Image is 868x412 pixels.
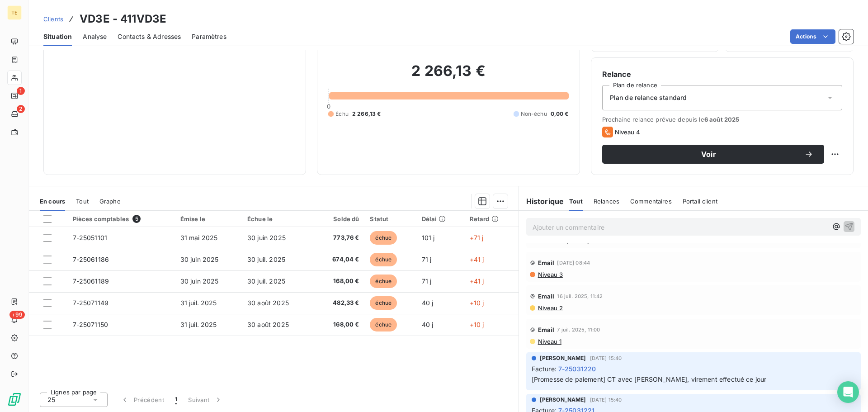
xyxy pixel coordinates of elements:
h3: VD3E - 411VD3E [80,11,166,27]
span: 1 [17,87,25,95]
span: +10 j [470,321,484,328]
span: 0,00 € [551,110,569,118]
span: 2 266,13 € [352,110,381,118]
span: 482,33 € [319,298,359,308]
button: Suivant [183,390,228,409]
span: [Promesse de paiement] CT avec [PERSON_NAME], virement effectué ce jour [532,375,767,383]
div: Pièces comptables [73,215,170,223]
span: 5 [132,215,141,223]
span: 674,04 € [319,255,359,264]
span: Tout [569,198,583,205]
span: 16 juil. 2025, 11:42 [557,294,603,299]
span: 0 [327,103,330,110]
span: Niveau 2 [537,304,563,312]
span: Clients [43,15,63,23]
span: échue [370,231,397,245]
span: 7 juil. 2025, 11:00 [557,327,600,332]
span: échue [370,253,397,266]
div: Échue le [247,215,308,223]
div: Statut [370,215,410,223]
span: Non-échu [521,110,547,118]
span: 168,00 € [319,277,359,286]
span: 30 juin 2025 [180,256,219,263]
button: 1 [170,390,183,409]
span: 31 mai 2025 [180,234,218,242]
span: 30 juil. 2025 [247,256,285,263]
span: Analyse [83,32,107,41]
div: Open Intercom Messenger [837,381,859,403]
span: 40 j [422,321,434,328]
span: +10 j [470,299,484,307]
button: Actions [790,29,835,44]
span: Relances [594,198,619,205]
span: Facture : [532,364,557,374]
button: Voir [602,145,824,164]
span: [PERSON_NAME] [540,354,586,362]
h2: 2 266,13 € [328,62,568,89]
span: 25 [47,395,55,404]
span: 7-25071149 [73,299,109,307]
div: Délai [422,215,459,223]
div: Émise le [180,215,236,223]
span: [DATE] 15:40 [590,355,622,361]
span: +99 [9,311,25,319]
span: Paramètres [192,32,226,41]
span: 1 [175,395,177,404]
span: Niveau 1 [537,338,561,345]
div: TE [7,5,22,20]
span: +71 j [470,234,484,242]
img: Logo LeanPay [7,392,22,407]
span: Graphe [99,198,121,205]
span: échue [370,318,397,331]
span: Niveau 4 [615,128,640,136]
h6: Historique [519,196,564,207]
span: Tout [76,198,89,205]
span: Contacts & Adresses [118,32,181,41]
span: En cours [40,198,65,205]
span: 71 j [422,277,432,285]
span: Prochaine relance prévue depuis le [602,116,842,123]
span: Voir [613,151,804,158]
span: 30 août 2025 [247,321,289,328]
span: Échu [335,110,349,118]
div: Retard [470,215,513,223]
span: Commentaires [630,198,672,205]
h6: Relance [602,69,842,80]
span: 2 [17,105,25,113]
span: 7-25031220 [558,364,596,374]
span: Situation [43,32,72,41]
button: Précédent [115,390,170,409]
a: Clients [43,14,63,24]
div: Solde dû [319,215,359,223]
span: 30 juil. 2025 [247,277,285,285]
span: Plan de relance standard [610,93,687,102]
span: 6 août 2025 [704,116,740,123]
span: Niveau 3 [537,271,563,278]
span: 7-25051101 [73,234,108,242]
span: échue [370,275,397,288]
span: 30 août 2025 [247,299,289,307]
span: échue [370,296,397,310]
span: 7-25061186 [73,256,109,263]
span: 71 j [422,256,432,263]
span: Email [538,326,555,333]
span: 773,76 € [319,233,359,242]
span: [PERSON_NAME] [540,396,586,404]
span: Portail client [683,198,717,205]
span: 31 juil. 2025 [180,321,217,328]
span: 7-25071150 [73,321,108,328]
span: Email [538,293,555,300]
span: +41 j [470,277,484,285]
span: 101 j [422,234,435,242]
span: [DATE] 15:40 [590,397,622,403]
span: +41 j [470,256,484,263]
span: 31 juil. 2025 [180,299,217,307]
span: 7-25061189 [73,277,109,285]
span: 30 juin 2025 [247,234,286,242]
span: [DATE] 08:44 [557,260,590,265]
span: 168,00 € [319,320,359,329]
span: 40 j [422,299,434,307]
span: 30 juin 2025 [180,277,219,285]
span: Email [538,259,555,266]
